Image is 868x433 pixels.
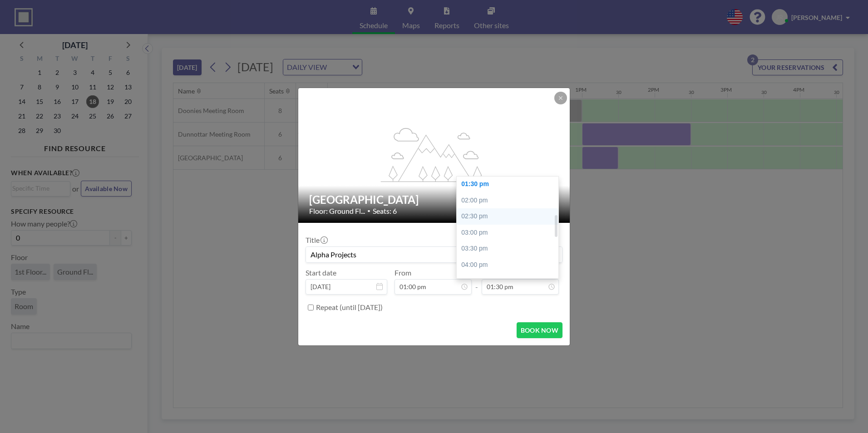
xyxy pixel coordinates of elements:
[395,268,411,277] label: From
[316,303,383,312] label: Repeat (until [DATE])
[457,241,563,257] div: 03:30 pm
[381,127,488,182] g: flex-grow: 1.2;
[306,247,562,262] input: Jordan's reservation
[306,268,336,277] label: Start date
[457,257,563,273] div: 04:00 pm
[475,271,478,291] span: -
[457,192,563,209] div: 02:00 pm
[306,236,327,245] label: Title
[457,273,563,290] div: 04:30 pm
[517,322,562,338] button: BOOK NOW
[309,207,365,216] span: Floor: Ground Fl...
[367,207,370,214] span: •
[309,193,560,207] h2: [GEOGRAPHIC_DATA]
[457,176,563,192] div: 01:30 pm
[373,207,397,216] span: Seats: 6
[457,208,563,225] div: 02:30 pm
[457,225,563,241] div: 03:00 pm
